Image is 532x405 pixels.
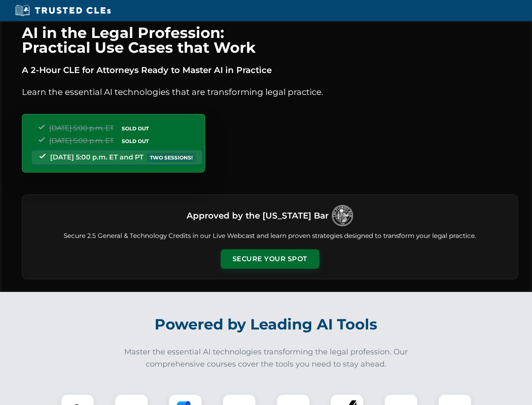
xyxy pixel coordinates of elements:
p: Master the essential AI technologies transforming the legal profession. Our comprehensive courses... [119,346,414,370]
p: Learn the essential AI technologies that are transforming legal practice. [22,85,518,99]
p: Secure 2.5 General & Technology Credits in our Live Webcast and learn proven strategies designed ... [32,231,508,241]
h3: Approved by the [US_STATE] Bar [187,208,329,223]
span: [DATE] 5:00 p.m. ET [49,137,114,145]
h1: AI in the Legal Profession: Practical Use Cases that Work [22,25,518,55]
button: Secure Your Spot [221,249,319,269]
img: Trusted CLEs [13,4,113,17]
p: A 2-Hour CLE for Attorneys Ready to Master AI in Practice [22,63,518,77]
img: Logo [332,205,353,226]
span: [DATE] 5:00 p.m. ET [49,124,114,132]
span: SOLD OUT [119,137,152,146]
h2: Powered by Leading AI Tools [33,310,500,339]
span: SOLD OUT [119,124,152,133]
